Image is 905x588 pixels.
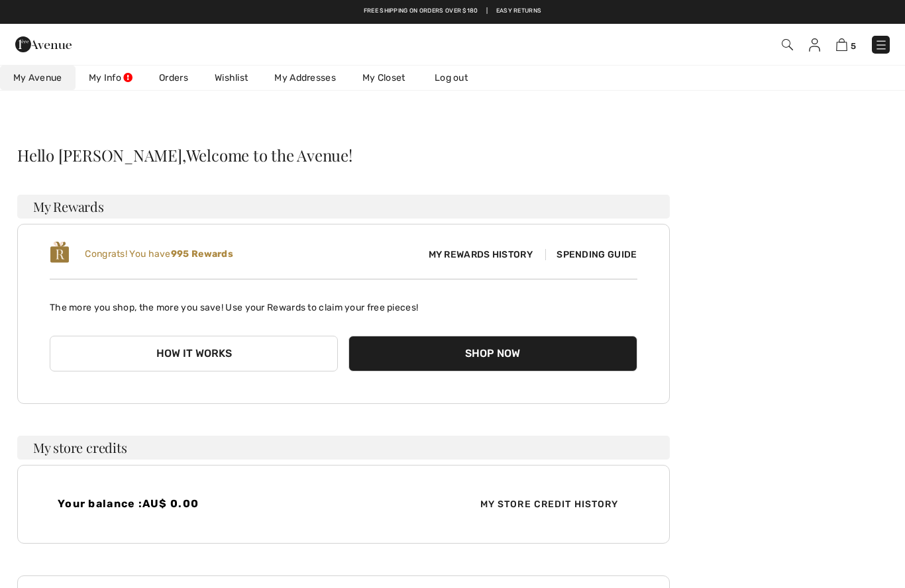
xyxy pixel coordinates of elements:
[17,147,670,163] div: Hello [PERSON_NAME],
[364,7,478,16] a: Free shipping on orders over $180
[17,195,670,219] h3: My Rewards
[496,7,542,16] a: Easy Returns
[836,38,847,51] img: Shopping Bag
[13,71,62,85] span: My Avenue
[349,66,419,90] a: My Closet
[851,41,856,51] span: 5
[146,66,201,90] a: Orders
[76,66,146,90] a: My Info
[348,336,637,371] button: Shop Now
[15,37,72,50] a: 1ère Avenue
[545,249,637,260] span: Spending Guide
[15,31,72,58] img: 1ère Avenue
[486,7,488,16] span: |
[186,147,352,163] span: Welcome to the Avenue!
[421,66,494,90] a: Log out
[261,66,349,90] a: My Addresses
[809,38,820,52] img: My Info
[171,248,233,260] b: 995 Rewards
[418,248,543,262] span: My Rewards History
[782,39,793,50] img: Search
[17,436,670,460] h3: My store credits
[58,497,335,510] h4: Your balance :
[836,36,856,52] a: 5
[470,497,629,511] span: My Store Credit History
[50,336,338,371] button: How it works
[85,248,233,260] span: Congrats! You have
[142,497,199,510] span: AU$ 0.00
[50,290,637,315] p: The more you shop, the more you save! Use your Rewards to claim your free pieces!
[50,240,70,264] img: loyalty_logo_r.svg
[201,66,261,90] a: Wishlist
[875,38,888,52] img: Menu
